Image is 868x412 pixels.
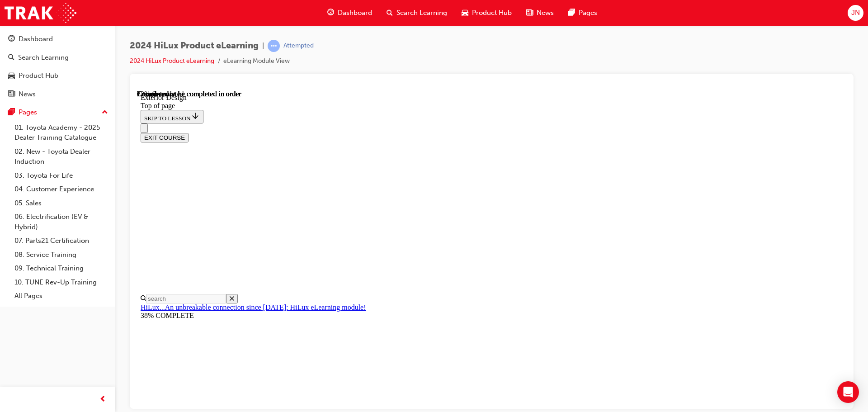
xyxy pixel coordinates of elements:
button: DashboardSearch LearningProduct HubNews [4,29,112,104]
a: 10. TUNE Rev-Up Training [11,275,112,289]
div: Dashboard [19,34,53,44]
span: JN [851,8,860,18]
span: Dashboard [338,8,372,18]
span: news-icon [526,7,533,19]
span: Product Hub [472,8,512,18]
a: guage-iconDashboard [320,4,379,22]
span: 2024 HiLux Product eLearning [130,41,259,51]
button: EXIT COURSE [4,43,52,52]
a: 07. Parts21 Certification [11,234,112,248]
a: Product Hub [4,67,112,84]
span: learningRecordVerb_ATTEMPT-icon [268,40,280,52]
div: Product Hub [19,71,58,81]
a: pages-iconPages [561,4,604,22]
a: car-iconProduct Hub [454,4,519,22]
a: 06. Electrification (EV & Hybrid) [11,210,112,234]
span: guage-icon [8,35,15,43]
span: search-icon [387,7,393,19]
span: News [537,8,554,18]
a: News [4,86,112,103]
button: SKIP TO LESSON [4,20,66,33]
div: Pages [19,107,37,118]
button: Close search menu [89,204,101,213]
div: Exterior Design [4,4,706,12]
a: 02. New - Toyota Dealer Induction [11,145,112,169]
a: Search Learning [4,49,112,66]
button: Pages [4,104,112,121]
span: car-icon [8,72,15,80]
span: search-icon [8,54,14,62]
a: search-iconSearch Learning [379,4,454,22]
span: car-icon [462,7,468,19]
span: SKIP TO LESSON [7,25,63,32]
span: pages-icon [8,109,15,117]
div: Search Learning [18,52,69,63]
span: up-icon [102,107,108,118]
div: 38% COMPLETE [4,222,706,230]
div: Attempted [283,42,314,50]
a: 04. Customer Experience [11,182,112,196]
img: Trak [5,3,76,23]
span: news-icon [8,90,15,99]
a: 09. Technical Training [11,261,112,275]
span: Search Learning [396,8,447,18]
div: Top of page [4,12,706,20]
span: pages-icon [568,7,575,19]
span: prev-icon [99,394,106,405]
a: 05. Sales [11,196,112,210]
span: Pages [579,8,597,18]
a: Dashboard [4,31,112,47]
div: News [19,89,36,99]
a: 08. Service Training [11,248,112,262]
a: All Pages [11,289,112,303]
span: | [262,41,264,51]
a: 01. Toyota Academy - 2025 Dealer Training Catalogue [11,121,112,145]
li: eLearning Module View [223,56,290,66]
button: JN [848,5,863,21]
a: HiLux...An unbreakable connection since [DATE]: HiLux eLearning module! [4,213,229,221]
div: Open Intercom Messenger [837,381,859,403]
a: news-iconNews [519,4,561,22]
a: 2024 HiLux Product eLearning [130,57,214,65]
span: guage-icon [327,7,334,19]
a: 03. Toyota For Life [11,169,112,183]
input: Search [9,204,89,213]
button: Close navigation menu [4,33,11,43]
